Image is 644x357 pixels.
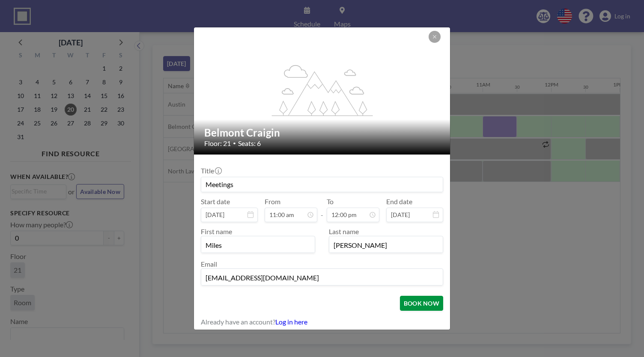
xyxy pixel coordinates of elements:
[201,260,217,268] label: Email
[400,296,443,311] button: BOOK NOW
[329,238,443,253] input: Last name
[201,167,221,175] label: Title
[201,271,443,285] input: Email
[327,197,334,206] label: To
[265,197,280,206] label: From
[201,318,275,326] span: Already have an account?
[201,197,230,206] label: Start date
[275,318,307,326] a: Log in here
[233,140,236,146] span: •
[329,227,359,235] label: Last name
[204,126,441,139] h2: Belmont Craigin
[321,200,323,219] span: -
[204,139,231,148] span: Floor: 21
[272,64,373,116] g: flex-grow: 1.2;
[201,238,315,253] input: First name
[201,177,443,192] input: Guest reservation
[386,197,412,206] label: End date
[201,227,232,235] label: First name
[238,139,261,148] span: Seats: 6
